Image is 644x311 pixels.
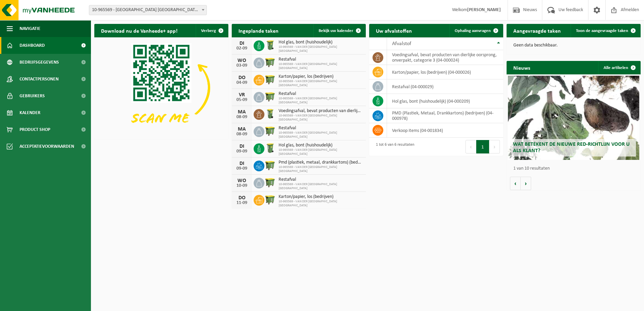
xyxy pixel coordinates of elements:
span: 10-965569 - VAN DER [GEOGRAPHIC_DATA] [GEOGRAPHIC_DATA] [279,62,362,70]
td: karton/papier, los (bedrijven) (04-000026) [387,65,503,79]
h2: Download nu de Vanheede+ app! [94,24,184,37]
img: WB-1100-HPE-GN-50 [264,125,276,137]
div: 05-09 [235,98,249,102]
h2: Ingeplande taken [232,24,285,37]
div: 08-09 [235,132,249,137]
button: Previous [465,140,476,153]
span: 10-965569 - VAN DER [GEOGRAPHIC_DATA] [GEOGRAPHIC_DATA] [279,148,362,156]
span: Navigatie [20,20,40,37]
div: MA [235,109,249,115]
a: Bekijk uw kalender [313,24,365,37]
div: WO [235,178,249,183]
div: WO [235,58,249,63]
span: Gebruikers [20,88,45,104]
span: Voedingsafval, bevat producten van dierlijke oorsprong, onverpakt, categorie 3 [279,108,362,114]
strong: [PERSON_NAME] [467,7,501,12]
span: Pmd (plastiek, metaal, drankkartons) (bedrijven) [279,160,362,165]
span: 10-965569 - VAN DER [GEOGRAPHIC_DATA] [GEOGRAPHIC_DATA] [279,114,362,122]
span: Bedrijfsgegevens [20,54,59,71]
h2: Aangevraagde taken [507,24,568,37]
span: Verberg [201,29,216,33]
span: Product Shop [20,121,50,138]
button: Verberg [196,24,228,37]
img: WB-0140-HPE-GN-50 [264,108,276,119]
span: Restafval [279,177,362,182]
span: Toon de aangevraagde taken [576,29,628,33]
div: DI [235,161,249,166]
span: 10-965569 - VAN DER VALK HOTEL PARK LANE ANTWERPEN NV - ANTWERPEN [89,5,206,15]
a: Wat betekent de nieuwe RED-richtlijn voor u als klant? [508,76,639,160]
div: 1 tot 6 van 6 resultaten [373,139,414,154]
span: Restafval [279,57,362,62]
span: Contactpersonen [20,71,59,88]
a: Ophaling aanvragen [449,24,503,37]
iframe: chat widget [3,296,112,311]
img: WB-1100-HPE-GN-50 [264,177,276,188]
span: Kalender [20,104,40,121]
div: DO [235,75,249,80]
span: Wat betekent de nieuwe RED-richtlijn voor u als klant? [513,142,630,153]
span: Hol glas, bont (huishoudelijk) [279,143,362,148]
td: restafval (04-000029) [387,79,503,94]
img: WB-1100-HPE-GN-50 [264,74,276,85]
button: 1 [476,140,489,153]
p: Geen data beschikbaar. [513,43,634,48]
span: 10-965569 - VAN DER [GEOGRAPHIC_DATA] [GEOGRAPHIC_DATA] [279,165,362,173]
img: WB-0240-HPE-GN-50 [264,39,276,51]
a: Alle artikelen [598,61,640,74]
span: Restafval [279,126,362,131]
span: Afvalstof [392,41,411,46]
button: Next [489,140,500,153]
span: 10-965569 - VAN DER [GEOGRAPHIC_DATA] [GEOGRAPHIC_DATA] [279,97,362,105]
div: 10-09 [235,183,249,188]
span: 10-965569 - VAN DER [GEOGRAPHIC_DATA] [GEOGRAPHIC_DATA] [279,79,362,88]
img: WB-1100-HPE-GN-50 [264,57,276,68]
span: Dashboard [20,37,45,54]
img: WB-1100-HPE-GN-50 [264,160,276,171]
div: 02-09 [235,46,249,51]
div: DI [235,41,249,46]
img: WB-1100-HPE-GN-50 [264,194,276,205]
div: VR [235,92,249,98]
div: 04-09 [235,80,249,85]
span: Ophaling aanvragen [455,29,491,33]
img: WB-1100-HPE-GN-50 [264,91,276,102]
div: DI [235,144,249,149]
span: Karton/papier, los (bedrijven) [279,194,362,200]
div: 09-09 [235,149,249,154]
div: MA [235,127,249,132]
div: DO [235,195,249,201]
img: WB-0240-HPE-GN-50 [264,142,276,154]
span: Restafval [279,91,362,97]
div: 08-09 [235,115,249,119]
button: Volgende [521,177,531,190]
span: Hol glas, bont (huishoudelijk) [279,40,362,45]
button: Vorige [510,177,521,190]
td: verkoop items (04-001834) [387,123,503,138]
td: PMD (Plastiek, Metaal, Drankkartons) (bedrijven) (04-000978) [387,108,503,123]
td: voedingsafval, bevat producten van dierlijke oorsprong, onverpakt, categorie 3 (04-000024) [387,50,503,65]
a: Toon de aangevraagde taken [571,24,640,37]
span: 10-965569 - VAN DER [GEOGRAPHIC_DATA] [GEOGRAPHIC_DATA] [279,131,362,139]
h2: Uw afvalstoffen [369,24,419,37]
img: Download de VHEPlus App [94,37,228,138]
div: 03-09 [235,63,249,68]
span: Bekijk uw kalender [319,29,353,33]
h2: Nieuws [507,61,537,74]
span: 10-965569 - VAN DER [GEOGRAPHIC_DATA] [GEOGRAPHIC_DATA] [279,182,362,191]
p: 1 van 10 resultaten [513,166,637,171]
td: hol glas, bont (huishoudelijk) (04-000209) [387,94,503,108]
span: 10-965569 - VAN DER VALK HOTEL PARK LANE ANTWERPEN NV - ANTWERPEN [89,5,207,15]
div: 11-09 [235,201,249,205]
span: Karton/papier, los (bedrijven) [279,74,362,79]
span: 10-965569 - VAN DER [GEOGRAPHIC_DATA] [GEOGRAPHIC_DATA] [279,200,362,208]
span: 10-965569 - VAN DER [GEOGRAPHIC_DATA] [GEOGRAPHIC_DATA] [279,45,362,53]
span: Acceptatievoorwaarden [20,138,74,155]
div: 09-09 [235,166,249,171]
